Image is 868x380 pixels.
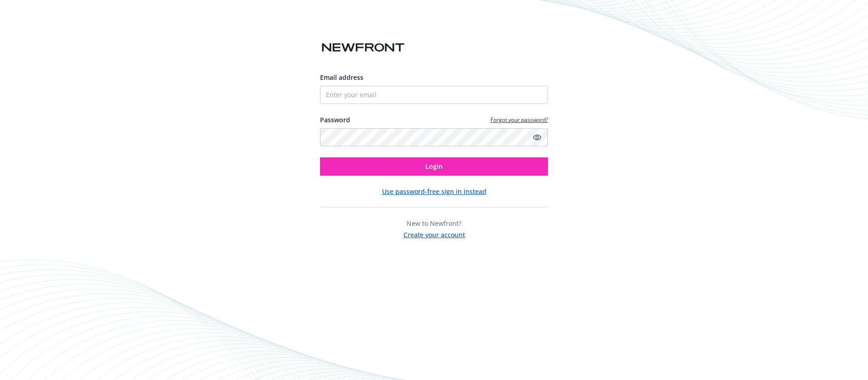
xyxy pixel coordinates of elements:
input: Enter your email [320,86,548,104]
span: Email address [320,73,363,82]
button: Use password-free sign in instead [382,187,486,196]
label: Password [320,115,350,125]
button: Create your account [403,228,465,239]
span: New to Newfront? [407,219,461,228]
span: Login [425,162,443,171]
a: Show password [532,132,542,143]
button: Login [320,157,548,176]
a: Forgot your password? [491,116,548,124]
input: Enter your password [320,128,548,146]
img: Newfront logo [320,40,406,56]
